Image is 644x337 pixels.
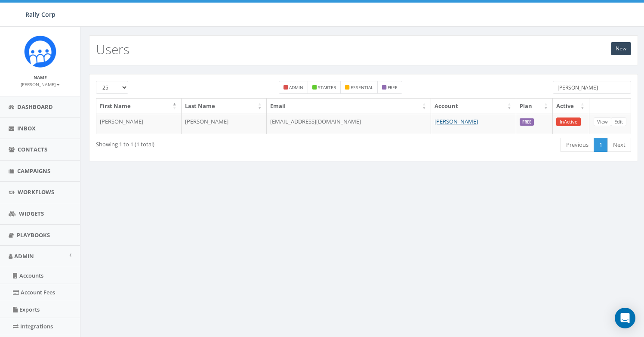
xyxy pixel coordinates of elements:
[318,84,336,90] small: starter
[556,117,581,127] a: InActive
[388,84,397,90] small: free
[182,114,267,134] td: [PERSON_NAME]
[611,42,631,55] a: New
[520,118,534,126] label: FREE
[607,138,631,152] a: Next
[25,10,55,19] span: Rally Corp
[553,81,631,94] input: Type to search
[267,99,431,114] th: Email: activate to sort column ascending
[96,42,129,56] h2: Users
[17,103,53,111] span: Dashboard
[24,35,56,68] img: Icon_1.png
[351,84,373,90] small: essential
[96,99,182,114] th: First Name: activate to sort column descending
[594,138,608,152] a: 1
[267,114,431,134] td: [EMAIL_ADDRESS][DOMAIN_NAME]
[19,210,44,217] span: Widgets
[18,188,54,196] span: Workflows
[96,114,182,134] td: [PERSON_NAME]
[17,231,50,239] span: Playbooks
[17,167,50,175] span: Campaigns
[289,84,303,90] small: admin
[96,137,311,148] div: Showing 1 to 1 (1 total)
[561,138,594,152] a: Previous
[21,80,60,88] a: [PERSON_NAME]
[34,74,47,80] small: Name
[182,99,267,114] th: Last Name: activate to sort column ascending
[434,117,478,125] a: [PERSON_NAME]
[611,117,626,127] a: Edit
[553,99,589,114] th: Active: activate to sort column ascending
[18,145,47,153] span: Contacts
[594,117,611,127] a: View
[17,124,36,132] span: Inbox
[615,308,635,328] div: Open Intercom Messenger
[14,252,34,260] span: Admin
[516,99,553,114] th: Plan: activate to sort column ascending
[21,81,60,87] small: [PERSON_NAME]
[431,99,516,114] th: Account: activate to sort column ascending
